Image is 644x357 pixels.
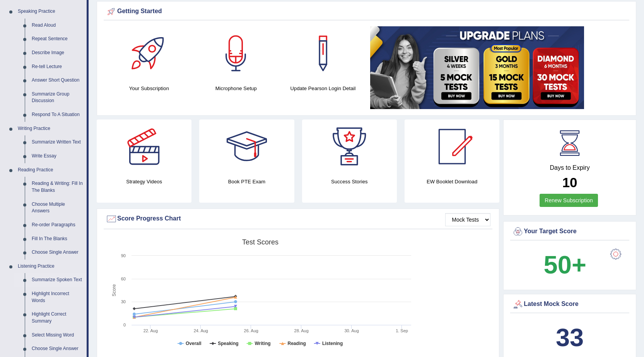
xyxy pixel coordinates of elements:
a: Repeat Sentence [28,32,87,46]
a: Highlight Incorrect Words [28,287,87,307]
text: 90 [121,253,126,258]
tspan: Speaking [218,341,238,346]
tspan: 22. Aug [143,328,158,333]
h4: Strategy Videos [97,178,191,186]
a: Summarize Group Discussion [28,87,87,108]
h4: Book PTE Exam [199,178,294,186]
a: Choose Multiple Answers [28,198,87,218]
a: Write Essay [28,149,87,163]
a: Describe Image [28,46,87,60]
text: 0 [123,323,126,327]
h4: Microphone Setup [196,84,276,92]
a: Highlight Correct Summary [28,307,87,328]
a: Read Aloud [28,19,87,32]
tspan: Writing [255,341,270,346]
text: 60 [121,277,126,281]
b: 50+ [544,251,586,279]
a: Renew Subscription [540,194,598,207]
tspan: 1. Sep [396,328,408,333]
a: Select Missing Word [28,328,87,342]
div: Your Target Score [512,226,627,237]
a: Writing Practice [14,122,87,136]
tspan: 30. Aug [344,328,359,333]
tspan: Test scores [242,238,278,246]
div: Score Progress Chart [106,213,490,225]
div: Getting Started [106,6,627,17]
tspan: Score [111,284,117,297]
a: Choose Single Answer [28,342,87,356]
a: Fill In The Blanks [28,232,87,246]
h4: Your Subscription [109,84,189,92]
tspan: 26. Aug [244,328,258,333]
a: Listening Practice [14,260,87,273]
tspan: Listening [322,341,343,346]
a: Answer Short Question [28,73,87,87]
a: Choose Single Answer [28,246,87,260]
h4: Days to Expiry [512,164,627,171]
tspan: Overall [186,341,202,346]
div: Latest Mock Score [512,299,627,310]
a: Reading & Writing: Fill In The Blanks [28,177,87,197]
tspan: 28. Aug [294,328,309,333]
a: Speaking Practice [14,5,87,19]
a: Re-tell Lecture [28,60,87,74]
a: Summarize Spoken Text [28,273,87,287]
h4: EW Booklet Download [405,178,499,186]
tspan: Reading [288,341,306,346]
h4: Update Pearson Login Detail [284,84,363,92]
text: 30 [121,299,126,304]
img: small5.jpg [370,26,584,109]
b: 33 [556,323,584,352]
b: 10 [562,175,577,190]
tspan: 24. Aug [194,328,208,333]
a: Summarize Written Text [28,135,87,149]
h4: Success Stories [302,178,397,186]
a: Reading Practice [14,163,87,177]
a: Re-order Paragraphs [28,218,87,232]
a: Respond To A Situation [28,108,87,122]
